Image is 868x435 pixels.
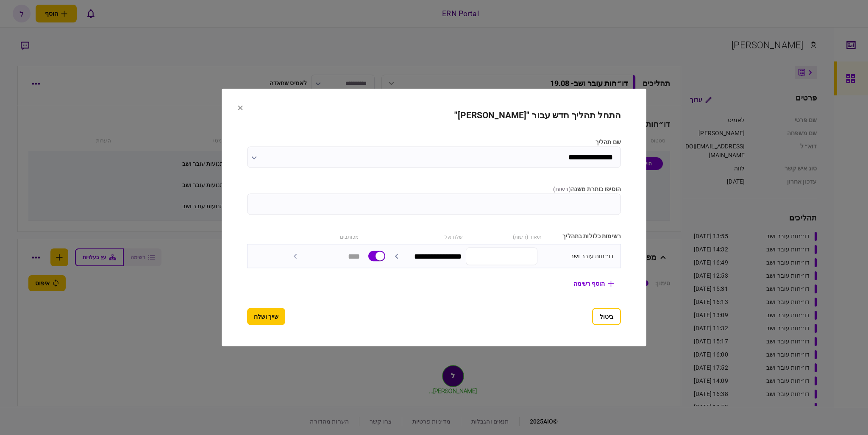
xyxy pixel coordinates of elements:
[247,147,621,168] input: שם תהליך
[467,232,542,241] div: תיאור (רשות)
[553,186,571,192] span: ( רשות )
[592,308,621,325] button: ביטול
[284,232,358,241] div: מכותבים
[247,194,621,215] input: הוסיפו כותרת משנה
[388,232,463,241] div: שלח אל
[247,185,621,194] label: הוסיפו כותרת משנה
[567,276,621,291] button: הוסף רשימה
[542,252,614,261] div: דו״חות עובר ושב
[247,110,621,121] h2: התחל תהליך חדש עבור "[PERSON_NAME]"
[247,138,621,147] label: שם תהליך
[546,232,621,241] div: רשימות כלולות בתהליך
[247,308,285,325] button: שייך ושלח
